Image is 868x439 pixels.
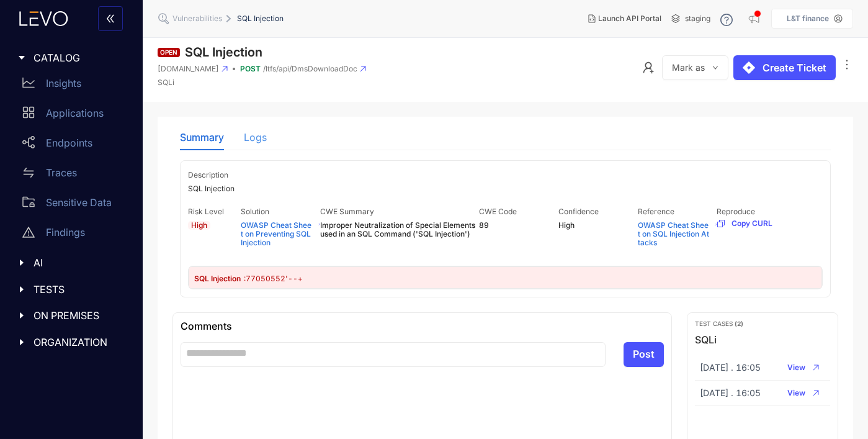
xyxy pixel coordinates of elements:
[638,207,674,216] span: Reference
[732,219,773,228] span: Copy CURL
[700,388,761,398] span: [DATE] . 16:05
[717,216,773,231] button: Copy CURL
[180,132,224,143] div: Summary
[7,250,135,276] div: AI
[479,221,558,230] span: 89
[12,130,135,160] a: Endpoints
[7,45,135,71] div: CATALOG
[672,63,705,73] span: Mark as
[712,65,718,71] span: down
[763,62,826,73] span: Create Ticket
[633,348,655,360] span: Post
[172,14,222,23] span: Vulnerabilities
[558,207,599,216] span: Confidence
[781,360,825,375] button: View
[735,320,743,327] b: ( 2 )
[17,258,26,267] span: caret-right
[320,207,374,216] span: CWE Summary
[17,338,26,346] span: caret-right
[787,363,805,372] span: View
[17,285,26,294] span: caret-right
[194,274,243,283] span: SQL Injection
[781,386,825,401] button: View
[46,227,85,238] p: Findings
[34,337,125,348] span: ORGANIZATION
[34,310,125,321] span: ON PREMISES
[185,45,262,60] h1: SQL Injection
[188,221,210,230] span: High
[46,167,77,178] p: Traces
[733,55,836,80] button: Create Ticket
[12,160,135,190] a: Traces
[98,6,123,31] button: double-left
[12,220,135,250] a: Findings
[700,363,761,373] span: [DATE] . 16:05
[320,221,479,238] span: Improper Neutralization of Special Elements used in an SQL Command ('SQL Injection')
[787,389,805,397] span: View
[685,14,710,23] span: staging
[158,78,366,87] p: SQLi
[12,190,135,220] a: Sensitive Data
[695,320,830,328] p: Test Cases
[158,65,219,73] span: [DOMAIN_NAME]
[662,55,728,80] button: Mark asdown
[841,58,853,73] span: ellipsis
[188,207,224,216] span: Risk Level
[717,207,756,216] span: Reproduce
[188,184,823,193] span: SQL Injection
[17,311,26,320] span: caret-right
[12,101,135,130] a: Applications
[34,257,125,268] span: AI
[17,53,26,62] span: caret-right
[46,197,112,208] p: Sensitive Data
[479,207,517,216] span: CWE Code
[12,71,135,101] a: Insights
[787,14,829,23] p: L&T finance
[244,274,303,283] span: : 77050552'--+
[240,64,261,73] span: POST
[642,61,655,74] span: user-add
[598,14,661,23] span: Launch API Portal
[181,320,664,332] div: Comments
[241,207,269,216] span: Solution
[46,78,81,89] p: Insights
[7,329,135,355] div: ORGANIZATION
[34,284,125,295] span: TESTS
[46,107,104,119] p: Applications
[241,220,311,247] a: OWASP Cheat Sheet on Preventing SQL Injection
[558,221,638,230] span: High
[244,132,267,143] div: Logs
[188,170,228,179] span: Description
[7,302,135,328] div: ON PREMISES
[578,9,671,29] button: Launch API Portal
[158,48,180,58] span: Open
[237,14,284,23] span: SQL Injection
[841,55,853,75] button: ellipsis
[695,334,830,345] h3: SQLi
[22,226,35,238] span: warning
[105,14,115,25] span: double-left
[638,220,709,247] a: OWASP Cheat Sheet on SQL Injection Attacks
[46,137,92,148] p: Endpoints
[624,342,664,367] button: Post
[7,276,135,302] div: TESTS
[22,166,35,179] span: swap
[34,52,125,63] span: CATALOG
[263,65,357,73] span: /ltfs/api/DmsDownloadDoc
